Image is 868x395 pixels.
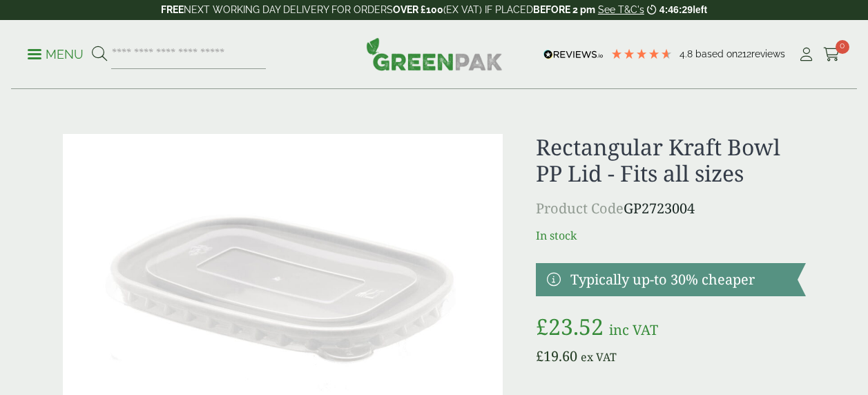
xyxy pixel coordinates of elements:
[543,50,604,59] img: REVIEWS.io
[536,311,548,341] span: £
[366,37,503,70] img: GreenPak Supplies
[28,46,84,63] p: Menu
[798,48,815,61] i: My Account
[536,347,577,365] bdi: 19.60
[536,311,604,341] bdi: 23.52
[598,4,644,15] a: See T&C's
[751,48,785,59] span: reviews
[610,48,673,60] div: 4.79 Stars
[536,347,543,365] span: £
[536,227,806,244] p: In stock
[581,349,617,365] span: ex VAT
[536,199,624,218] span: Product Code
[393,4,443,15] strong: OVER £100
[695,48,737,59] span: Based on
[536,134,806,187] h1: Rectangular Kraft Bowl PP Lid - Fits all sizes
[609,320,658,339] span: inc VAT
[536,198,806,219] p: GP2723004
[533,4,595,15] strong: BEFORE 2 pm
[679,48,695,59] span: 4.8
[161,4,184,15] strong: FREE
[823,44,840,65] a: 0
[659,4,693,15] span: 4:46:29
[28,46,84,60] a: Menu
[737,48,751,59] span: 212
[836,40,849,54] span: 0
[823,48,840,61] i: Cart
[693,4,707,15] span: left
